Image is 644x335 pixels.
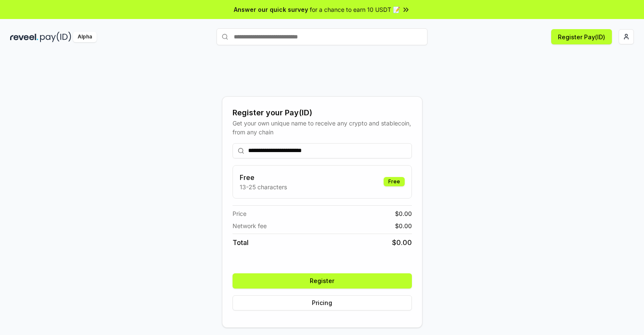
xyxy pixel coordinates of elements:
[10,32,38,42] img: reveel_dark
[551,29,612,44] button: Register Pay(ID)
[233,295,412,310] button: Pricing
[40,32,71,42] img: pay_id
[233,237,249,248] span: Total
[233,221,267,230] span: Network fee
[392,237,412,248] span: $ 0.00
[233,119,412,136] div: Get your own unique name to receive any crypto and stablecoin, from any chain
[233,273,412,289] button: Register
[395,209,412,218] span: $ 0.00
[310,5,400,14] span: for a chance to earn 10 USDT 📝
[73,32,97,42] div: Alpha
[233,107,412,119] div: Register your Pay(ID)
[233,209,246,218] span: Price
[240,172,287,182] h3: Free
[395,221,412,230] span: $ 0.00
[384,177,405,186] div: Free
[240,182,287,191] p: 13-25 characters
[234,5,308,14] span: Answer our quick survey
